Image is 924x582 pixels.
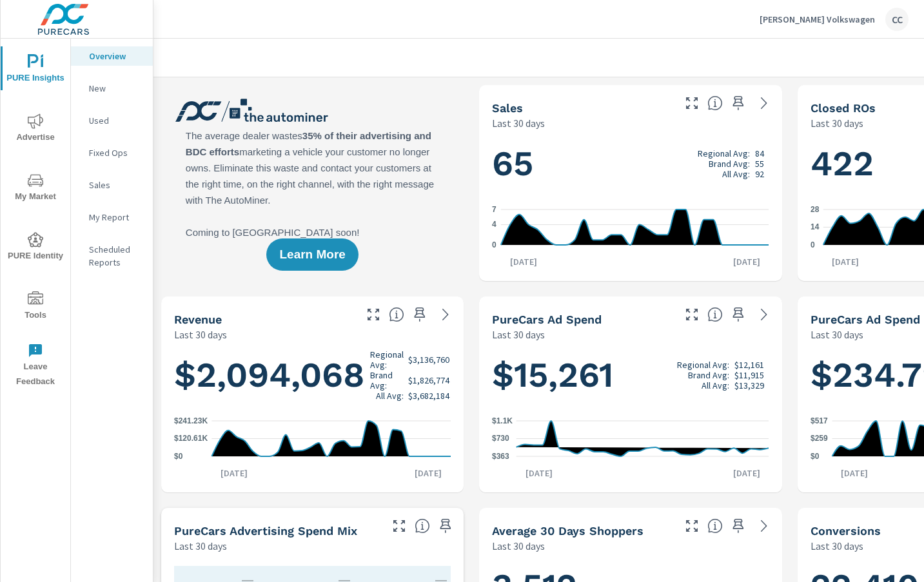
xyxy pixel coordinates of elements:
button: Make Fullscreen [363,304,384,325]
p: $13,329 [734,380,764,391]
p: All Avg: [702,380,729,391]
text: $0 [811,452,820,461]
button: Make Fullscreen [682,93,702,113]
p: [DATE] [501,255,546,268]
p: Last 30 days [492,115,545,131]
p: Last 30 days [811,538,863,554]
p: [DATE] [724,467,769,480]
text: $241.23K [174,416,208,425]
span: Advertise [5,113,66,145]
p: Last 30 days [492,538,545,554]
p: My Report [89,211,143,224]
p: Regional Avg: [698,148,750,159]
p: $1,826,774 [408,375,449,385]
text: 4 [492,220,496,229]
span: Save this to your personalized report [728,93,749,113]
p: [DATE] [823,255,868,268]
h1: 65 [492,142,769,186]
a: See more details in report [754,304,774,325]
h5: Closed ROs [811,101,876,115]
h5: Average 30 Days Shoppers [492,524,644,538]
div: Sales [71,175,153,195]
p: Last 30 days [174,538,227,554]
h5: Sales [492,101,523,115]
p: $3,136,760 [408,354,449,365]
text: 14 [811,223,820,232]
p: $3,682,184 [408,391,449,401]
p: [DATE] [516,467,562,480]
p: Regional Avg: [677,360,729,370]
text: 7 [492,205,496,214]
span: Save this to your personalized report [728,516,749,536]
button: Learn More [266,238,358,271]
div: Used [71,111,153,130]
p: Regional Avg: [370,349,404,370]
p: Brand Avg: [688,370,729,380]
h5: Conversions [811,524,881,538]
p: [DATE] [406,467,451,480]
p: 84 [755,148,764,159]
p: Scheduled Reports [89,243,143,269]
div: Overview [71,46,153,66]
p: $11,915 [734,370,764,380]
a: See more details in report [435,304,456,325]
span: Learn More [279,249,345,260]
p: Last 30 days [811,327,863,342]
span: Save this to your personalized report [435,516,456,536]
span: Total cost of media for all PureCars channels for the selected dealership group over the selected... [707,307,723,322]
p: All Avg: [722,169,750,179]
p: Used [89,114,143,127]
span: This table looks at how you compare to the amount of budget you spend per channel as opposed to y... [415,518,430,534]
div: Fixed Ops [71,143,153,162]
h5: PureCars Advertising Spend Mix [174,524,357,538]
span: Tools [5,291,66,323]
text: $259 [811,434,828,443]
a: See more details in report [754,516,774,536]
div: Scheduled Reports [71,240,153,272]
span: A rolling 30 day total of daily Shoppers on the dealership website, averaged over the selected da... [707,518,723,534]
span: PURE Insights [5,54,66,86]
p: New [89,82,143,95]
p: Last 30 days [174,327,227,342]
p: Last 30 days [492,327,545,342]
p: All Avg: [376,391,404,401]
text: 0 [492,240,496,249]
span: My Market [5,173,66,204]
h1: $2,094,068 [174,349,455,401]
p: Brand Avg: [709,159,750,169]
text: $517 [811,416,828,425]
p: Overview [89,50,143,63]
span: PURE Identity [5,232,66,264]
h5: PureCars Ad Spend [492,313,602,326]
a: See more details in report [754,93,774,113]
div: My Report [71,208,153,227]
text: $363 [492,452,509,461]
p: 55 [755,159,764,169]
span: Save this to your personalized report [728,304,749,325]
span: Leave Feedback [5,343,66,389]
p: [DATE] [211,467,257,480]
p: [DATE] [724,255,769,268]
text: $1.1K [492,416,513,425]
p: Fixed Ops [89,146,143,159]
p: 92 [755,169,764,179]
p: [DATE] [832,467,877,480]
h5: Revenue [174,313,222,326]
h1: $15,261 [492,353,769,397]
span: Number of vehicles sold by the dealership over the selected date range. [Source: This data is sou... [707,95,723,111]
button: Make Fullscreen [389,516,409,536]
button: Make Fullscreen [682,516,702,536]
p: Sales [89,179,143,191]
div: CC [885,8,909,31]
span: Total sales revenue over the selected date range. [Source: This data is sourced from the dealer’s... [389,307,404,322]
p: [PERSON_NAME] Volkswagen [760,14,875,25]
p: Brand Avg: [370,370,404,391]
text: $730 [492,434,509,443]
text: $120.61K [174,434,208,443]
text: $0 [174,452,183,461]
p: $12,161 [734,360,764,370]
p: Last 30 days [811,115,863,131]
text: 28 [811,205,820,214]
button: Make Fullscreen [682,304,702,325]
div: nav menu [1,39,70,394]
